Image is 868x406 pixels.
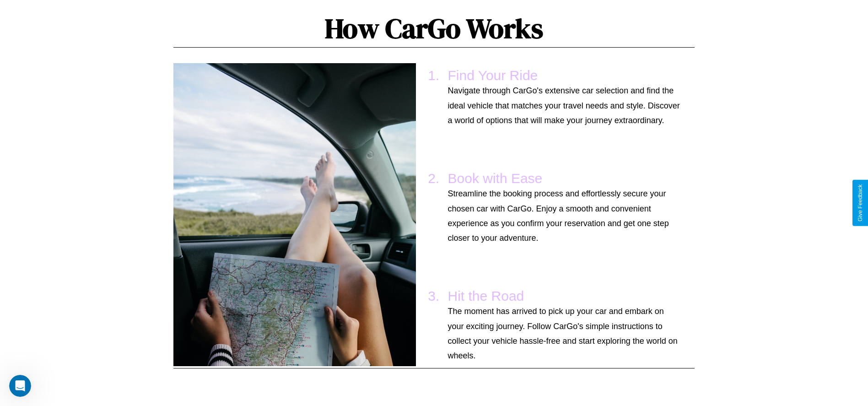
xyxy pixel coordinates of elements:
div: Give Feedback [857,184,863,222]
li: Find Your Ride [443,63,685,132]
p: Navigate through CarGo's extensive car selection and find the ideal vehicle that matches your tra... [448,83,681,128]
iframe: Intercom live chat [9,375,31,397]
h1: How CarGo Works [173,10,694,48]
li: Book with Ease [443,166,685,250]
li: Hit the Road [443,284,685,368]
p: Streamline the booking process and effortlessly secure your chosen car with CarGo. Enjoy a smooth... [448,186,681,246]
p: The moment has arrived to pick up your car and embark on your exciting journey. Follow CarGo's si... [448,304,681,363]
